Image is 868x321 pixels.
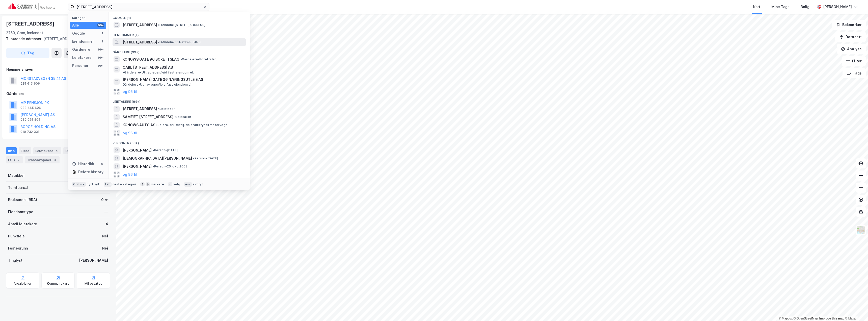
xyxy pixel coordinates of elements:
span: Leietaker [158,107,175,111]
div: Mine Tags [771,4,790,10]
div: 99+ [97,47,104,52]
div: [PERSON_NAME] [79,257,108,263]
span: Gårdeiere • Utl. av egen/leid fast eiendom el. [123,83,192,87]
button: Bokmerker [832,20,866,30]
button: Analyse [837,44,866,54]
div: Kart [753,4,760,10]
div: 925 613 606 [20,82,40,86]
div: neste kategori [113,182,136,186]
span: Gårdeiere • Utl. av egen/leid fast eiendom el. [123,70,194,75]
span: • [158,107,159,111]
div: Nei [102,245,108,251]
div: [PERSON_NAME] [823,4,852,10]
div: 4 [54,148,59,153]
a: OpenStreetMap [794,317,818,320]
div: Bolig [801,4,809,10]
span: KONOWS AUTO AS [123,122,155,128]
div: velg [173,182,180,186]
div: [STREET_ADDRESS] [6,20,56,28]
div: tab [104,182,112,187]
div: Hjemmelshaver [6,66,110,72]
input: Søk på adresse, matrikkel, gårdeiere, leietakere eller personer [74,3,203,11]
div: Leietakere (99+) [108,96,250,105]
div: Kategori [72,16,106,20]
div: 7 [16,157,21,162]
div: Arealplaner [14,282,32,286]
div: Bruksareal (BRA) [8,197,37,203]
button: og 96 til [123,89,137,95]
span: [STREET_ADDRESS] [123,22,157,28]
button: Datasett [835,32,866,42]
span: Person • 26. okt. 2003 [153,164,187,168]
img: cushman-wakefield-realkapital-logo.202ea83816669bd177139c58696a8fa1.svg [8,3,56,10]
div: Punktleie [8,233,25,239]
button: Tags [843,68,866,78]
div: Tinglyst [8,257,22,263]
div: markere [151,182,164,186]
span: [PERSON_NAME] [123,163,152,169]
div: 1 [100,31,104,35]
button: og 96 til [123,171,137,178]
div: Miljøstatus [85,282,102,286]
div: — [104,209,108,215]
div: 0 [100,162,104,166]
div: Personer (99+) [108,137,250,146]
div: Eiendommer [72,38,94,44]
span: • [158,23,159,27]
span: • [180,57,182,61]
div: 0 ㎡ [101,197,108,203]
div: Tomteareal [8,185,28,191]
div: Gårdeiere [72,46,90,53]
div: 99+ [97,56,104,60]
span: Gårdeiere • Borettslag [180,57,216,61]
span: • [123,70,124,74]
div: 989 025 805 [20,118,40,122]
div: Alle [72,22,79,28]
div: Eiendomstype [8,209,33,215]
div: Eiere [19,147,31,154]
div: 4 [105,221,108,227]
span: • [153,164,154,168]
div: Gårdeiere (99+) [108,46,250,55]
div: 4 [52,157,58,162]
div: 99+ [97,23,104,27]
div: Personer [72,63,89,69]
div: Nei [102,233,108,239]
span: Leietaker [174,115,191,119]
span: KONOWS GATE 96 BORETTSLAG [123,56,179,62]
div: Info [6,147,17,154]
div: Leietakere [33,147,61,154]
img: Z [856,225,866,235]
div: [STREET_ADDRESS] [6,36,106,42]
span: • [156,123,158,127]
div: 910 732 331 [20,130,39,134]
div: Kontrollprogram for chat [843,297,868,321]
div: Google [72,30,85,36]
div: 1 [100,39,104,43]
div: Festegrunn [8,245,28,251]
span: SAMEIET [STREET_ADDRESS] [123,114,173,120]
span: [STREET_ADDRESS] [123,39,157,45]
div: Google (1) [108,12,250,21]
span: Person • [DATE] [153,148,178,152]
button: Filter [842,56,866,66]
span: • [153,148,154,152]
div: avbryt [193,182,203,186]
div: Gårdeiere [6,91,110,97]
div: Leietakere [72,55,92,61]
span: Eiendom • 301-236-53-0-0 [158,40,201,44]
div: nytt søk [87,182,100,186]
div: Antall leietakere [8,221,37,227]
div: Kommunekart [47,282,69,286]
div: Matrikkel [8,172,24,179]
span: • [174,115,176,119]
div: Transaksjoner [25,156,60,163]
a: Mapbox [779,317,793,320]
span: CARL [STREET_ADDRESS] AS [123,64,173,70]
span: [PERSON_NAME] [123,147,152,153]
div: 938 465 606 [20,106,41,110]
div: 99+ [97,64,104,68]
div: esc [184,182,192,187]
div: ESG [6,156,23,163]
button: og 96 til [123,130,137,136]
